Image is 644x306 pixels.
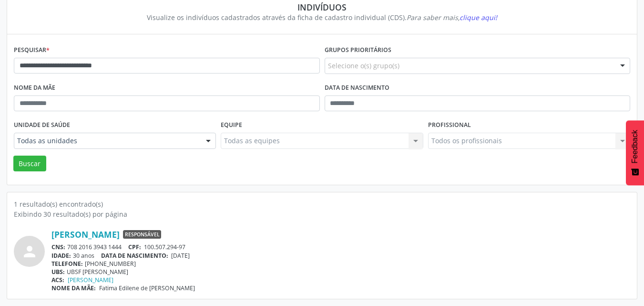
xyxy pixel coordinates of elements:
[325,43,391,58] label: Grupos prioritários
[631,130,639,163] span: Feedback
[428,118,471,133] label: Profissional
[51,260,630,268] div: [PHONE_NUMBER]
[171,252,190,260] span: [DATE]
[14,209,630,219] div: Exibindo 30 resultado(s) por página
[325,81,389,95] label: Data de nascimento
[51,268,65,276] span: UBS:
[128,243,141,251] span: CPF:
[123,230,161,239] span: Responsável
[328,61,399,71] span: Selecione o(s) grupo(s)
[51,268,630,276] div: UBSF [PERSON_NAME]
[14,199,630,209] div: 1 resultado(s) encontrado(s)
[626,120,644,185] button: Feedback - Mostrar pesquisa
[221,118,242,133] label: Equipe
[51,284,96,292] span: NOME DA MÃE:
[460,13,497,22] span: clique aqui!
[13,156,46,172] button: Buscar
[144,243,185,251] span: 100.507.294-97
[51,243,630,251] div: 708 2016 3943 1444
[20,12,624,22] div: Visualize os indivíduos cadastrados através da ficha de cadastro individual (CDS).
[51,260,83,268] span: TELEFONE:
[51,276,64,284] span: ACS:
[14,81,55,95] label: Nome da mãe
[51,229,120,240] a: [PERSON_NAME]
[21,243,38,260] i: person
[17,136,196,146] span: Todas as unidades
[51,252,71,260] span: IDADE:
[51,252,630,260] div: 30 anos
[51,243,65,251] span: CNS:
[101,252,168,260] span: DATA DE NASCIMENTO:
[68,276,113,284] a: [PERSON_NAME]
[407,13,497,22] i: Para saber mais,
[20,2,624,12] div: Indivíduos
[99,284,195,292] span: Fatima Edilene de [PERSON_NAME]
[14,118,70,133] label: Unidade de saúde
[14,43,50,58] label: Pesquisar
